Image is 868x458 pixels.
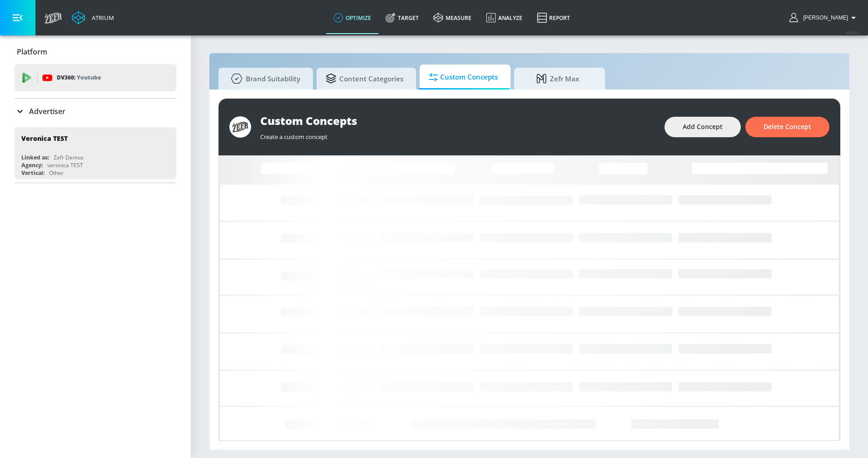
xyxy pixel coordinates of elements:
button: Add Concept [665,117,741,137]
div: Create a custom concept [260,128,655,141]
div: Zefr Demos [54,154,84,161]
span: v 4.33.5 [846,30,859,35]
p: Platform [17,47,47,57]
a: Report [530,1,577,34]
div: DV360: Youtube [15,64,176,91]
button: [PERSON_NAME] [789,12,859,23]
div: Linked as: [21,154,49,161]
a: measure [426,1,479,34]
div: Atrium [88,14,114,22]
p: Youtube [77,73,101,82]
p: DV360: [57,73,101,83]
span: Add Concept [683,121,723,133]
a: Atrium [72,11,114,25]
div: Veronica TESTLinked as:Zefr DemosAgency:veronica TESTVertical:Other [15,127,176,179]
div: Platform [15,39,176,65]
a: optimize [326,1,378,34]
div: veronica TEST [47,161,83,169]
span: Custom Concepts [429,66,498,88]
a: Target [378,1,426,34]
div: Advertiser [15,99,176,124]
span: Brand Suitability [228,68,300,90]
p: Advertiser [29,106,65,116]
a: Analyze [479,1,530,34]
span: Zefr Max [523,68,592,90]
div: Veronica TEST [21,134,68,143]
div: Other [49,169,64,177]
div: Custom Concepts [260,113,655,128]
div: Vertical: [21,169,45,177]
span: Content Categories [326,68,403,90]
div: Agency: [21,161,43,169]
span: login as: lekhraj.bhadava@zefr.com [799,15,848,21]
